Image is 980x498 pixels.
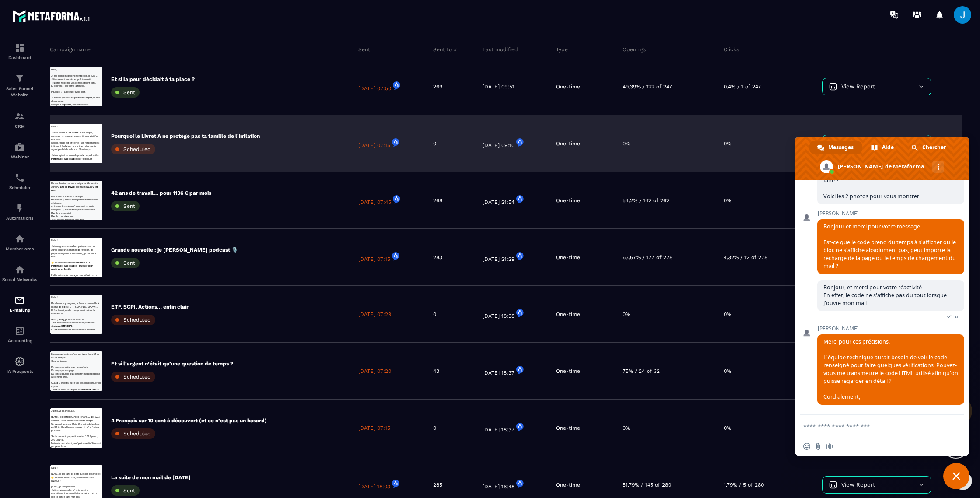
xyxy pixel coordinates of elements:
[83,17,123,25] span: , elle touche
[4,70,167,90] span: Du temps pour ne plus compter chaque dépense au centime près.
[556,140,580,147] p: One-time
[68,26,96,34] strong: Livret A
[724,481,764,488] p: 1.79% / 5 of 280
[4,6,139,25] span: Imagine que [PERSON_NAME] revenus s’arrêtent [DATE].
[4,90,160,110] span: Sur le moment, ça paraît anodin : 100 € par-ci, 200 € par-là.
[14,356,25,367] img: automations
[556,46,568,53] p: Type
[4,48,151,68] span: Et forcément, ça décourage avant même de commencer.
[358,252,401,263] p: [DATE] 07:15
[2,124,37,129] p: CRM
[111,246,238,253] p: Grande nouvelle : je [PERSON_NAME] podcast 🎙️
[724,197,731,204] p: 0%
[4,4,171,16] p: Hello,
[724,311,731,318] p: 0%
[2,319,37,350] a: accountantaccountantAccounting
[123,89,135,95] span: Sent
[4,37,139,45] span: J’étais devant mon écran, prêt à investir.
[4,28,160,48] span: Pas pour toujours. Mais juste assez longtemps pour te mettre à l’épreuve.
[4,4,171,16] p: Hello !
[123,260,135,266] span: Sent
[483,366,525,376] p: [DATE] 18:37
[433,197,442,204] p: 268
[123,146,151,152] span: Scheduled
[123,317,151,323] span: Scheduled
[2,227,37,258] a: automationsautomationsMember area
[433,368,439,375] p: 43
[483,309,525,319] p: [DATE] 18:38
[2,288,37,319] a: emailemailE-mailing
[71,121,131,130] span: , tout simplement.
[556,424,580,431] p: One-time
[4,6,162,14] span: En mai dernier, ma mère est partie à la retraite.
[433,140,436,147] p: 0
[4,102,169,121] span: Quand tu investis, tu ne fais pas qu’accumuler du capital.
[433,83,442,90] p: 269
[358,480,401,490] p: [DATE] 18:03
[4,16,171,27] p: regarde ce graphique.
[4,90,148,110] span: Trois mots que tu as sûrement déjà croisés :
[4,48,165,79] span: Un canapé payé en 4 fois. Une paire de baskets en 3 fois. Un téléphone dernier cri qu’on “paiera ...
[14,295,25,305] img: email
[483,83,514,90] p: [DATE] 09:51
[922,141,946,154] span: Chercher
[358,368,391,375] p: [DATE] 07:20
[2,338,37,343] p: Accounting
[803,422,941,430] textarea: Entrez votre message...
[12,8,91,24] img: logo
[556,197,580,204] p: One-time
[724,424,731,431] p: 0%
[803,443,810,450] span: Insérer un emoji
[4,102,154,110] span: J’ai enregistré un nouvel épisode du podcast
[4,26,68,34] span: Tout le monde a un
[433,46,457,53] p: Sent to #
[111,303,189,310] p: ETF, SCPI, Actions… enfin clair
[111,189,211,196] p: 42 ans de travail… pour 1136 € par mois
[4,81,14,90] span: 👉
[2,277,37,282] p: Social Networks
[483,252,525,263] p: [DATE] 21:29
[483,195,525,206] p: [DATE] 21:54
[2,196,37,227] a: automationsautomationsAutomations
[822,477,913,493] a: View Report
[4,6,164,25] span: L’argent, au fond, ce n’est pas juste des chiffres sur un compte.
[724,140,731,147] p: 0%
[4,91,171,136] p: Mais [DATE], elle doit compter chaque euro. Pas de voyage rêvé. Pas de confort en plus. Juste le ...
[14,42,25,53] img: formation
[2,36,37,67] a: formationformationDashboard
[111,360,233,367] p: Et si l’argent n’était qu’une question de temps ?
[4,4,171,16] p: J'ai trouvé ça choquant.
[89,112,145,121] span: pour t’expliquer :
[623,197,669,204] p: 54.2% / 142 of 262
[4,59,165,90] span: Mais la réalité est différente : son rendement est inférieur à l’inflation… ce qui veut dire que ...
[823,284,947,307] span: Bonjour, et merci pour votre réactivité. En effet, le code ne s'affiche pas du tout lorsque j'ouv...
[2,369,37,374] p: IA Prospects
[932,161,944,173] div: Autres canaux
[22,130,171,152] p: pourquoi le Livret A ne protège pas vraiment ta famille,
[556,254,580,261] p: One-time
[623,46,646,53] p: Openings
[4,26,168,46] span: [DATE], 4 [DEMOGRAPHIC_DATA] sur 10 vivent à crédit… sans même s’en rendre compte.
[556,83,580,90] p: One-time
[4,59,153,79] span: Pour savoir où tu en es vraiment, il existe un calcul simple :
[358,311,391,318] p: [DATE] 07:29
[14,203,25,214] img: automations
[22,28,24,36] span: .
[111,474,191,481] p: La suite de mon mail de [DATE]
[4,26,170,34] span: [DATE], je t’ai parlé de cette question essentielle :
[2,308,37,312] p: E-mailing
[483,138,525,149] p: [DATE] 09:10
[358,46,370,53] p: Sent
[826,443,833,450] span: Message audio
[433,481,442,488] p: 285
[4,37,147,56] em: combien de temps tu pourrais tenir sans revenus ?
[2,166,37,196] a: schedulerschedulerScheduler
[4,68,86,76] span: [DATE], je vais plus loin.
[483,46,518,53] p: Last modified
[823,223,956,270] span: Bonjour et merci pour votre message. Est-ce que le code prend du temps à s'afficher ou le bloc ne...
[73,102,76,110] span: .
[24,17,83,25] strong: 42 ans de travail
